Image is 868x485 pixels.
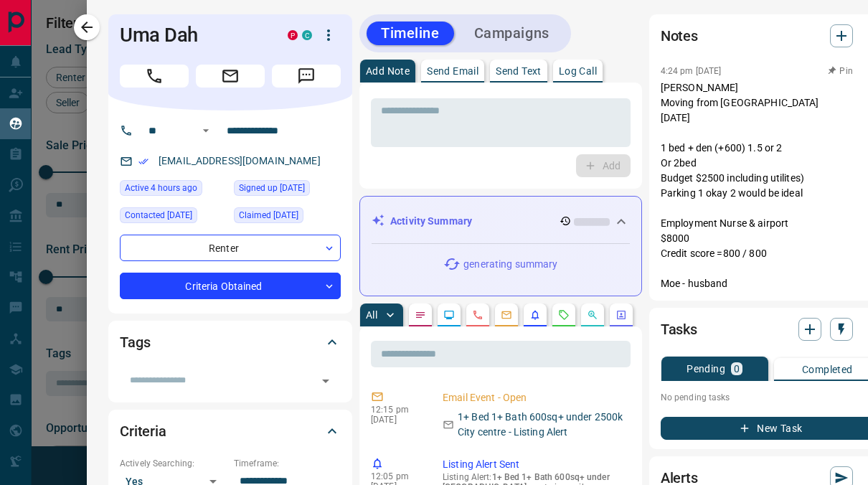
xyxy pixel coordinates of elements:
p: Pending [687,364,725,374]
p: Send Text [496,66,542,76]
svg: Agent Actions [615,309,627,321]
span: Call [120,65,189,88]
h2: Tasks [661,318,697,341]
svg: Listing Alerts [529,309,541,321]
span: Signed up [DATE] [239,181,305,195]
div: Mon Sep 22 2025 [234,180,341,200]
span: Claimed [DATE] [239,208,298,222]
p: Listing Alert Sent [443,457,625,472]
div: Criteria Obtained [120,273,341,299]
svg: Emails [501,309,512,321]
p: [DATE] [371,415,421,425]
p: Activity Summary [390,214,472,229]
button: Open [197,122,214,139]
div: Mon Sep 22 2025 [234,207,341,227]
p: Email Event - Open [443,390,625,405]
p: Actively Searching: [120,457,227,470]
h2: Notes [661,24,698,47]
svg: Lead Browsing Activity [443,309,455,321]
span: Email [196,65,265,88]
p: Timeframe: [234,457,341,470]
div: Renter [120,235,341,261]
button: Campaigns [460,22,564,45]
svg: Requests [558,309,570,321]
span: Message [272,65,341,88]
div: condos.ca [302,30,312,40]
p: 12:15 pm [371,405,421,415]
p: 12:05 pm [371,471,421,481]
div: property.ca [288,30,298,40]
p: Add Note [366,66,410,76]
h2: Tags [120,331,150,354]
span: Contacted [DATE] [125,208,192,222]
svg: Notes [415,309,426,321]
div: Criteria [120,414,341,448]
p: All [366,310,377,320]
p: 1+ Bed 1+ Bath 600sq+ under 2500k City centre - Listing Alert [458,410,625,440]
p: Completed [802,364,853,375]
h1: Uma Dah [120,24,266,47]
p: Send Email [427,66,478,76]
svg: Email Verified [138,156,148,166]
div: Activity Summary [372,208,630,235]
svg: Opportunities [587,309,598,321]
a: [EMAIL_ADDRESS][DOMAIN_NAME] [159,155,321,166]
div: Tags [120,325,341,359]
button: Pin [820,65,862,77]
p: 0 [734,364,740,374]
h2: Criteria [120,420,166,443]
button: Open [316,371,336,391]
p: 4:24 pm [DATE] [661,66,722,76]
svg: Calls [472,309,483,321]
div: Tue Oct 14 2025 [120,180,227,200]
div: Mon Sep 22 2025 [120,207,227,227]
button: Timeline [367,22,454,45]
span: Active 4 hours ago [125,181,197,195]
p: generating summary [463,257,557,272]
p: Log Call [559,66,597,76]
